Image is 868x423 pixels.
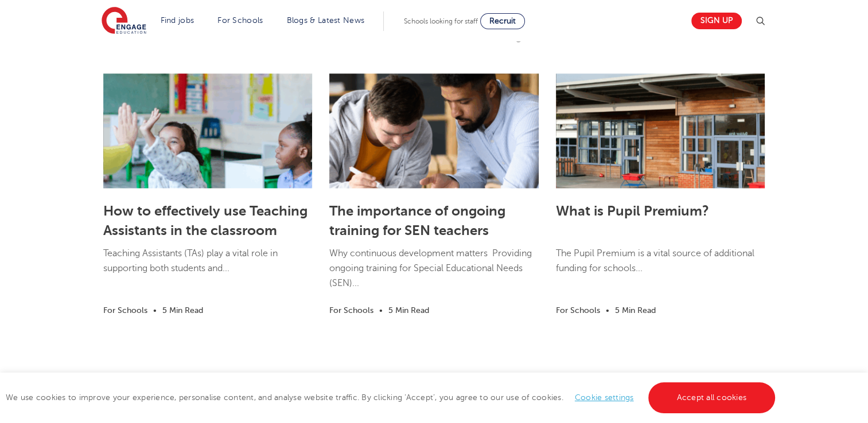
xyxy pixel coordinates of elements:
[6,393,778,402] span: We use cookies to improve your experience, personalise content, and analyse website traffic. By c...
[102,7,146,36] img: Engage Education
[648,382,776,413] a: Accept all cookies
[556,203,709,219] a: What is Pupil Premium?
[287,16,365,25] a: Blogs & Latest News
[373,304,388,317] li: •
[217,16,263,25] a: For Schools
[691,13,742,29] a: Sign up
[556,246,765,288] p: The Pupil Premium is a vital source of additional funding for schools...
[329,203,505,238] a: The importance of ongoing training for SEN teachers
[575,393,634,402] a: Cookie settings
[489,17,516,25] span: Recruit
[388,304,429,317] li: 5 Min Read
[103,203,308,238] a: How to effectively use Teaching Assistants in the classroom
[480,13,525,29] a: Recruit
[147,304,162,317] li: •
[161,16,194,25] a: Find jobs
[600,304,615,317] li: •
[329,246,538,303] p: Why continuous development matters Providing ongoing training for Special Educational Needs (SEN)...
[615,304,656,317] li: 5 Min Read
[103,304,147,317] li: For Schools
[329,304,373,317] li: For Schools
[162,304,203,317] li: 5 Min Read
[103,246,312,288] p: Teaching Assistants (TAs) play a vital role in supporting both students and...
[404,17,478,25] span: Schools looking for staff
[556,304,600,317] li: For Schools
